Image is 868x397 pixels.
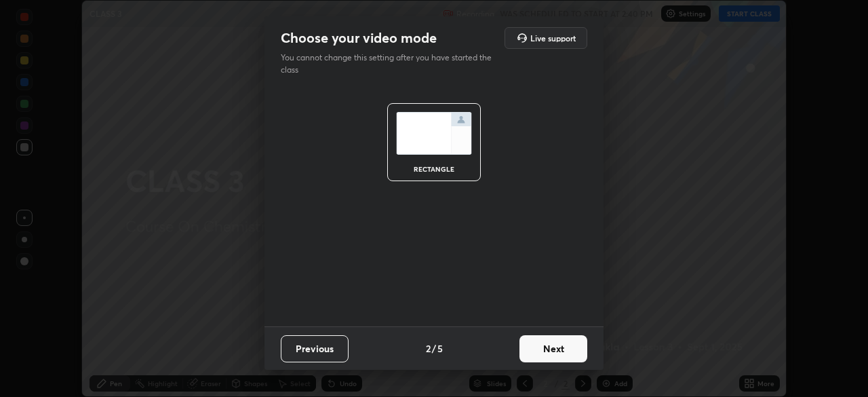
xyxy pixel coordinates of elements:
[530,34,576,42] h5: Live support
[437,341,443,356] h4: 5
[519,335,587,362] button: Next
[432,341,436,356] h4: /
[281,335,349,362] button: Previous
[281,29,437,47] h2: Choose your video mode
[407,166,461,172] div: rectangle
[426,341,431,356] h4: 2
[281,52,500,76] p: You cannot change this setting after you have started the class
[396,112,472,155] img: normalScreenIcon.ae25ed63.svg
